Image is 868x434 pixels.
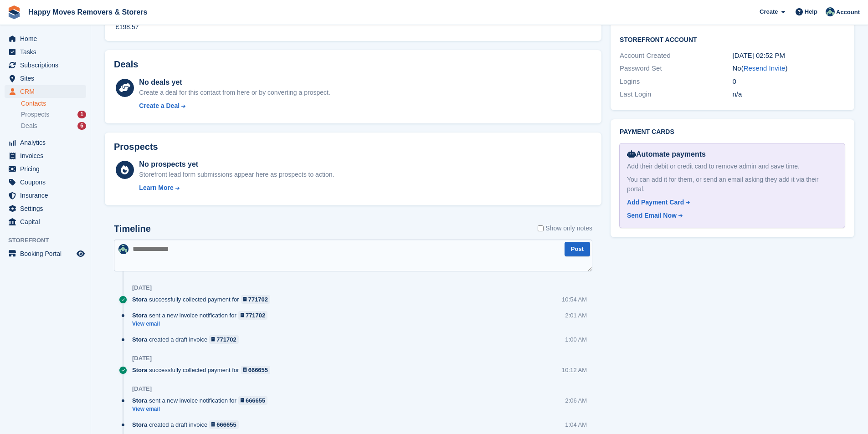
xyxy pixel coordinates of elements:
[132,420,243,429] div: created a draft invoice
[5,215,86,228] a: menu
[20,72,75,85] span: Sites
[20,189,75,202] span: Insurance
[5,163,86,175] a: menu
[20,176,75,189] span: Coupons
[836,8,860,17] span: Account
[132,320,272,328] a: View email
[139,159,334,170] div: No prospects yet
[21,121,86,131] a: Deals 6
[132,295,275,304] div: successfully collected payment for
[744,64,786,72] a: Resend Invite
[21,110,49,119] span: Prospects
[627,162,837,171] div: Add their debit or credit card to remove admin and save time.
[20,59,75,71] span: Subscriptions
[77,111,86,118] div: 1
[118,244,128,254] img: Admin
[5,85,86,98] a: menu
[116,22,139,32] div: £198.57
[21,99,86,108] a: Contacts
[733,63,845,74] div: No
[5,189,86,202] a: menu
[5,59,86,71] a: menu
[5,32,86,45] a: menu
[139,101,330,111] a: Create a Deal
[620,77,732,87] div: Logins
[5,136,86,149] a: menu
[132,295,147,304] span: Stora
[216,420,236,429] div: 666655
[132,335,147,344] span: Stora
[826,7,835,16] img: Admin
[805,7,817,16] span: Help
[627,175,837,194] div: You can add it for them, or send an email asking they add it via their portal.
[139,101,180,111] div: Create a Deal
[627,198,684,207] div: Add Payment Card
[132,366,275,374] div: successfully collected payment for
[565,311,587,320] div: 2:01 AM
[248,295,268,304] div: 771702
[132,284,152,291] div: [DATE]
[246,396,265,405] div: 666655
[565,420,587,429] div: 1:04 AM
[75,248,86,259] a: Preview store
[21,122,37,130] span: Deals
[241,366,271,374] a: 666655
[5,149,86,162] a: menu
[248,366,268,374] div: 666655
[132,385,152,393] div: [DATE]
[20,85,75,98] span: CRM
[627,149,837,160] div: Automate payments
[238,396,268,405] a: 666655
[132,355,152,362] div: [DATE]
[132,366,147,374] span: Stora
[565,396,587,405] div: 2:06 AM
[238,311,268,320] a: 771702
[20,136,75,149] span: Analytics
[132,420,147,429] span: Stora
[5,176,86,189] a: menu
[139,88,330,97] div: Create a deal for this contact from here or by converting a prospect.
[20,215,75,228] span: Capital
[114,59,138,70] h2: Deals
[132,405,272,413] a: View email
[627,211,677,220] div: Send Email Now
[562,295,587,304] div: 10:54 AM
[20,46,75,58] span: Tasks
[5,72,86,85] a: menu
[132,335,243,344] div: created a draft invoice
[8,236,91,245] span: Storefront
[241,295,271,304] a: 771702
[733,77,845,87] div: 0
[216,335,236,344] div: 771702
[139,183,173,193] div: Learn More
[20,163,75,175] span: Pricing
[565,242,590,257] button: Post
[77,122,86,130] div: 6
[139,170,334,179] div: Storefront lead form submissions appear here as prospects to action.
[25,5,151,20] a: Happy Moves Removers & Storers
[760,7,778,16] span: Create
[620,128,845,136] h2: Payment cards
[620,51,732,61] div: Account Created
[209,420,239,429] a: 666655
[538,224,592,233] label: Show only notes
[132,311,272,320] div: sent a new invoice notification for
[209,335,239,344] a: 771702
[5,46,86,58] a: menu
[20,32,75,45] span: Home
[114,142,158,152] h2: Prospects
[114,224,151,234] h2: Timeline
[733,51,845,61] div: [DATE] 02:52 PM
[20,202,75,215] span: Settings
[246,311,265,320] div: 771702
[741,64,788,72] span: ( )
[21,110,86,119] a: Prospects 1
[20,149,75,162] span: Invoices
[132,396,272,405] div: sent a new invoice notification for
[20,247,75,260] span: Booking Portal
[139,77,330,88] div: No deals yet
[7,5,21,19] img: stora-icon-8386f47178a22dfd0bd8f6a31ec36ba5ce8667c1dd55bd0f319d3a0aa187defe.svg
[132,311,147,320] span: Stora
[620,35,845,44] h2: Storefront Account
[5,202,86,215] a: menu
